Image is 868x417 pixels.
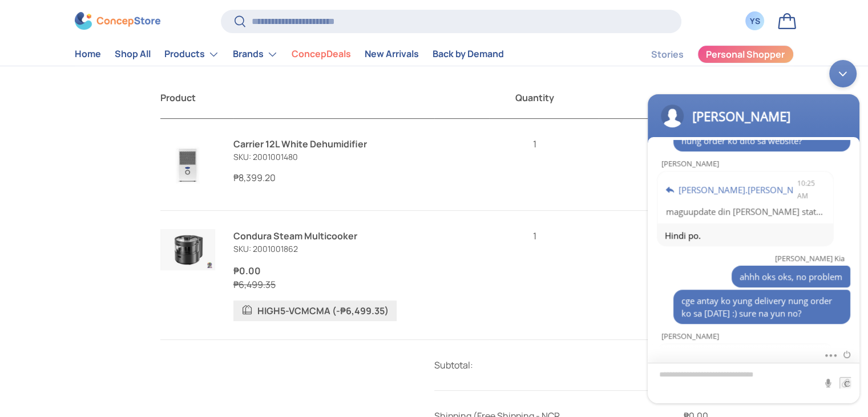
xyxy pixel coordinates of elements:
[651,43,684,66] a: Stories
[233,171,276,184] span: ₱8,399.20
[233,151,471,163] p: SKU: 2001001480
[75,13,160,30] img: ConcepStore
[706,50,785,59] span: Personal Shopper
[160,229,215,270] img: condura-steam-multicooker-full-side-view-with-icc-sticker-concepstore
[489,77,599,119] th: Quantity
[233,230,357,242] a: Condura Steam Multicooker
[233,264,261,277] dd: ₱0.00
[292,43,351,66] a: ConcepDeals
[365,43,419,66] a: New Arrivals
[233,300,471,321] ul: Discount
[233,243,471,255] p: SKU: 2001001862
[257,304,389,318] span: HIGH5-VCMCMA (-₱6,499.35)
[742,9,768,34] a: YS
[489,211,599,340] td: 1
[624,43,794,66] nav: Secondary
[434,340,599,391] td: Subtotal:
[697,45,794,63] a: Personal Shopper
[433,43,504,66] a: Back by Demand
[599,340,708,391] td: ₱8,399.20
[75,43,101,66] a: Home
[489,119,599,211] td: 1
[160,137,215,192] img: carrier-dehumidifier-12-liter-full-view-concepstore
[749,15,761,27] div: YS
[599,77,708,119] th: Total
[75,43,504,66] nav: Primary
[642,54,865,409] iframe: SalesIQ Chatwindow
[115,43,151,66] a: Shop All
[599,238,708,252] dd: ₱0.00
[226,43,285,66] summary: Brands
[160,77,489,119] th: Product
[233,138,367,150] a: Carrier 12L White Dehumidifier
[233,278,276,291] s: ₱6,499.35
[158,43,226,66] summary: Products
